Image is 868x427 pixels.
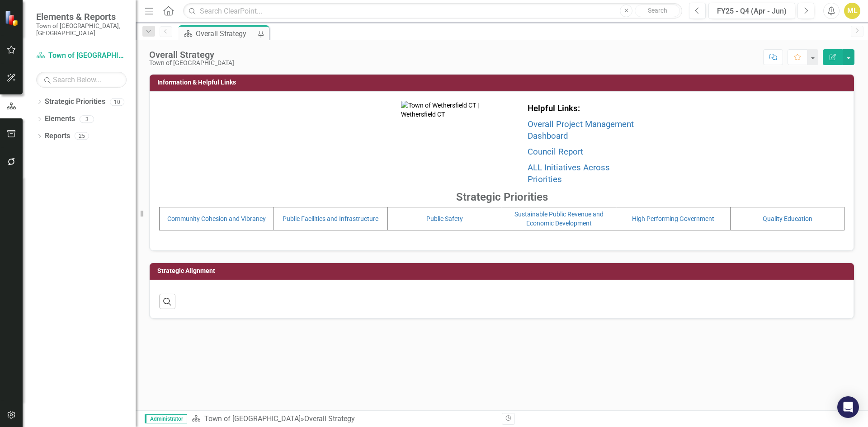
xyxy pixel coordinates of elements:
[36,51,127,61] a: Town of [GEOGRAPHIC_DATA]
[45,114,75,124] a: Elements
[304,414,355,423] div: Overall Strategy
[36,22,127,37] small: Town of [GEOGRAPHIC_DATA], [GEOGRAPHIC_DATA]
[149,60,234,66] div: Town of [GEOGRAPHIC_DATA]
[837,396,859,418] div: Open Intercom Messenger
[712,6,792,17] div: FY25 - Q4 (Apr - Jun)
[183,3,682,19] input: Search ClearPoint...
[45,97,105,107] a: Strategic Priorities
[401,101,487,187] img: Town of Wethersfield CT | Wethersfield CT
[167,215,266,222] a: Community Cohesion and Vibrancy
[110,98,124,106] div: 10
[528,103,580,113] strong: Helpful Links:
[528,163,610,185] a: ALL Initiatives Across Priorities
[75,132,89,140] div: 25
[192,414,495,424] div: »
[196,28,255,39] div: Overall Strategy
[157,267,849,274] h3: Strategic Alignment
[145,414,187,423] span: Administrator
[283,215,378,222] a: Public Facilities and Infrastructure
[149,50,234,60] div: Overall Strategy
[80,115,94,123] div: 3
[204,414,301,423] a: Town of [GEOGRAPHIC_DATA]
[514,211,604,227] a: Sustainable Public Revenue and Economic Development
[528,147,583,157] a: Council Report
[36,72,127,88] input: Search Below...
[45,131,70,141] a: Reports
[157,79,849,86] h3: Information & Helpful Links
[635,5,680,17] button: Search
[528,119,634,141] a: Overall Project Management Dashboard
[36,11,127,22] span: Elements & Reports
[632,215,714,222] a: High Performing Government
[844,3,860,19] button: ML
[456,191,548,203] strong: Strategic Priorities
[4,10,20,26] img: ClearPoint Strategy
[763,215,812,222] a: Quality Education
[648,7,667,14] span: Search
[426,215,463,222] a: Public Safety
[708,3,795,19] button: FY25 - Q4 (Apr - Jun)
